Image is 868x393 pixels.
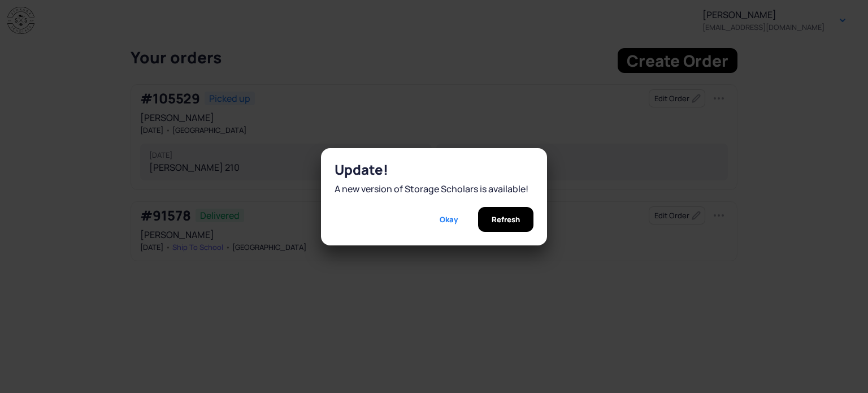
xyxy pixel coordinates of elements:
button: Refresh [478,207,533,232]
button: Okay [426,207,471,232]
span: Refresh [492,207,520,232]
span: Okay [440,207,458,232]
h2: Update! [335,162,533,178]
div: A new version of Storage Scholars is available! [335,182,533,196]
